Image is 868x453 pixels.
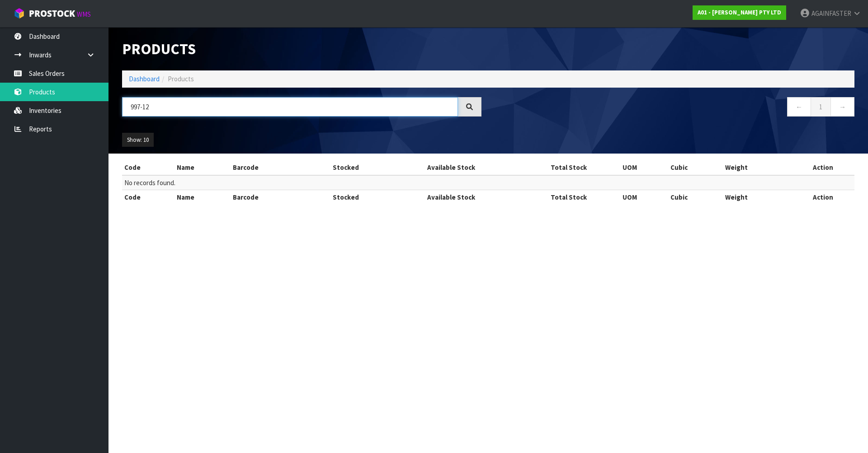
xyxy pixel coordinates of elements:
[668,190,723,205] th: Cubic
[811,9,851,18] span: AGAINFASTER
[830,97,854,117] a: →
[517,160,620,175] th: Total Stock
[787,97,811,117] a: ←
[122,41,481,57] h1: Products
[698,9,781,16] strong: A01 - [PERSON_NAME] PTY LTD
[122,160,175,175] th: Code
[620,190,668,205] th: UOM
[168,75,194,83] span: Products
[307,160,385,175] th: Stocked
[495,97,854,119] nav: Page navigation
[385,160,517,175] th: Available Stock
[668,160,723,175] th: Cubic
[129,75,160,83] a: Dashboard
[231,160,307,175] th: Barcode
[122,175,854,190] td: No records found.
[175,160,231,175] th: Name
[122,97,458,117] input: Search products
[77,10,91,19] small: WMS
[723,190,792,205] th: Weight
[122,133,154,147] button: Show: 10
[122,190,175,205] th: Code
[620,160,668,175] th: UOM
[29,8,75,19] span: ProStock
[792,160,854,175] th: Action
[14,8,25,19] img: cube-alt.png
[385,190,517,205] th: Available Stock
[723,160,792,175] th: Weight
[307,190,385,205] th: Stocked
[517,190,620,205] th: Total Stock
[231,190,307,205] th: Barcode
[811,97,831,117] a: 1
[792,190,854,205] th: Action
[175,190,231,205] th: Name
